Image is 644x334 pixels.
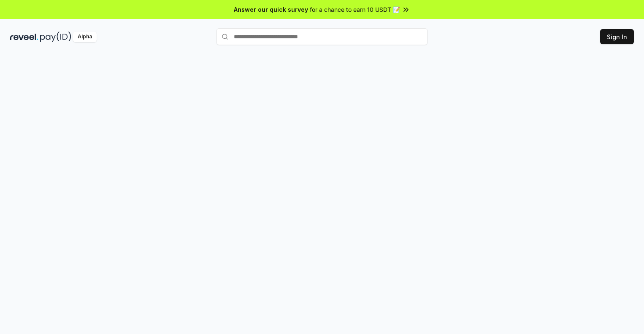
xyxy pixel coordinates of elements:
[600,29,634,44] button: Sign In
[234,5,308,14] span: Answer our quick survey
[10,32,38,42] img: reveel_dark
[310,5,400,14] span: for a chance to earn 10 USDT 📝
[40,32,71,42] img: pay_id
[73,32,97,42] div: Alpha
